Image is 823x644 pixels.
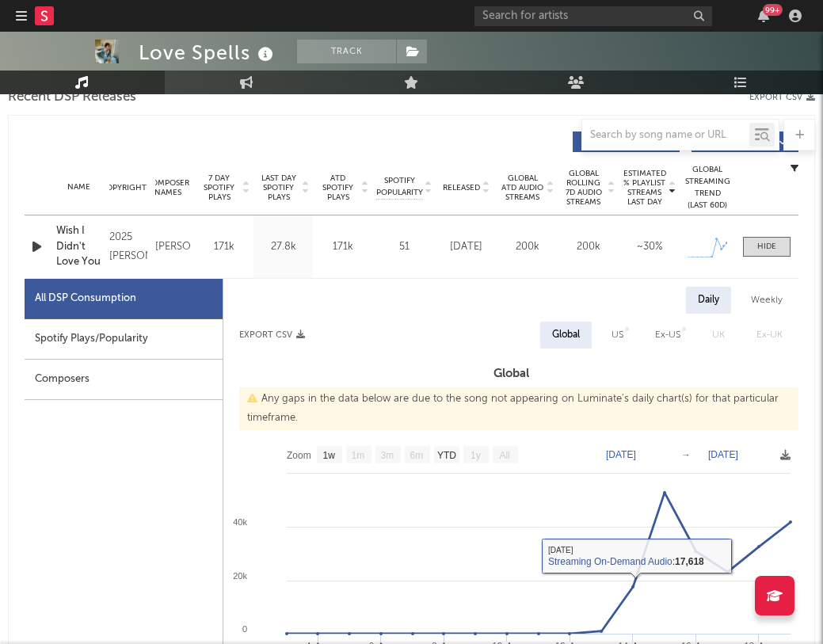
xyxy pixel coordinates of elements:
span: Global Rolling 7D Audio Streams [562,169,605,207]
div: Daily [686,287,731,314]
div: [DATE] [440,239,493,255]
div: ~ 30 % [623,239,676,255]
div: Love Spells [139,40,277,66]
span: Copyright [101,183,147,192]
h3: Global [223,364,798,383]
div: Spotify Plays/Popularity [25,319,223,360]
text: YTD [437,450,456,461]
text: [DATE] [708,449,738,460]
div: 2025 [PERSON_NAME] [109,228,147,266]
div: US [612,326,623,345]
span: ATD Spotify Plays [317,173,359,202]
text: 1w [323,450,336,461]
span: Estimated % Playlist Streams Last Day [623,169,666,207]
div: 200k [501,239,554,255]
button: Export CSV [749,93,815,102]
div: Ex-US [655,326,680,345]
text: 40k [233,517,247,527]
div: All DSP Consumption [25,279,223,319]
div: [PERSON_NAME] [155,238,190,257]
span: 7 Day Spotify Plays [198,173,240,202]
div: Composers [25,360,223,400]
div: Global [552,326,580,345]
div: 99 + [763,4,783,16]
div: 171k [317,239,368,255]
input: Search for artists [474,6,712,26]
span: Released [443,183,480,192]
div: 171k [198,239,250,255]
text: 20k [233,571,247,581]
a: Wish I Didn't Love You [56,223,101,270]
span: Recent DSP Releases [8,88,136,107]
text: 3m [381,450,394,461]
div: 27.8k [257,239,309,255]
div: 200k [562,239,615,255]
text: 1y [471,450,481,461]
text: Zoom [287,450,311,461]
div: 51 [376,239,432,255]
div: Name [56,181,101,193]
div: Weekly [739,287,794,314]
span: Spotify Popularity [376,175,423,199]
text: 1m [352,450,365,461]
text: 0 [242,624,247,634]
div: All DSP Consumption [35,289,136,308]
div: Any gaps in the data below are due to the song not appearing on Luminate's daily chart(s) for tha... [239,387,798,430]
text: All [499,450,509,461]
button: Export CSV [239,330,305,340]
text: 6m [410,450,424,461]
span: Composer Names [146,178,189,197]
span: Last Day Spotify Plays [257,173,299,202]
input: Search by song name or URL [582,129,749,142]
button: 99+ [758,10,769,22]
div: Global Streaming Trend (Last 60D) [684,164,731,211]
text: [DATE] [606,449,636,460]
text: → [681,449,691,460]
span: Global ATD Audio Streams [501,173,544,202]
button: Track [297,40,396,63]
